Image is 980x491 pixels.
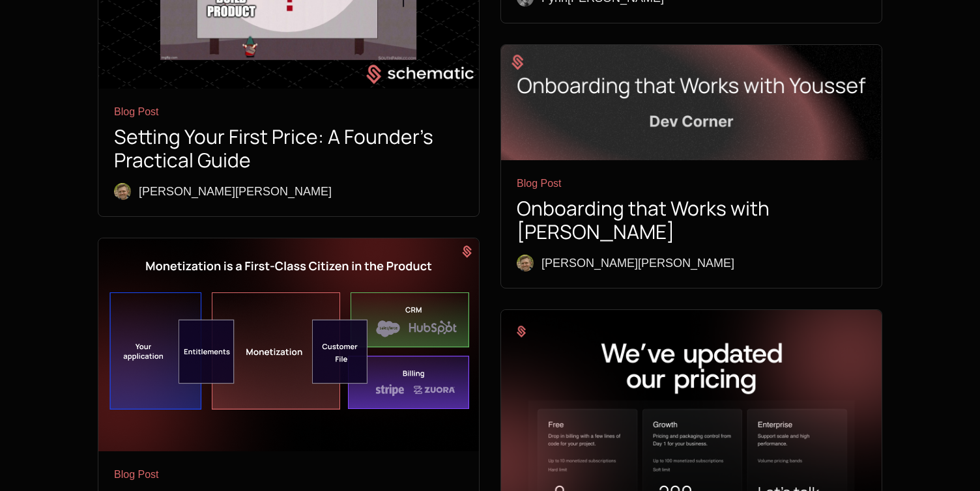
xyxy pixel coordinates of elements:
[501,45,882,160] img: Dev Corner - Onboarding that Works
[501,45,882,288] a: Dev Corner - Onboarding that WorksBlog PostOnboarding that Works with [PERSON_NAME]Ryan Echternac...
[517,255,534,272] img: Ryan Echternacht
[139,182,332,201] div: [PERSON_NAME] [PERSON_NAME]
[517,176,866,191] div: Blog Post
[541,254,734,272] div: [PERSON_NAME] [PERSON_NAME]
[98,238,479,451] img: Monetization as First Class
[517,197,866,244] h1: Onboarding that Works with [PERSON_NAME]
[114,183,131,200] img: Ryan Echternacht
[114,104,463,120] div: Blog Post
[114,467,463,483] div: Blog Post
[114,125,463,172] h1: Setting Your First Price: A Founder’s Practical Guide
